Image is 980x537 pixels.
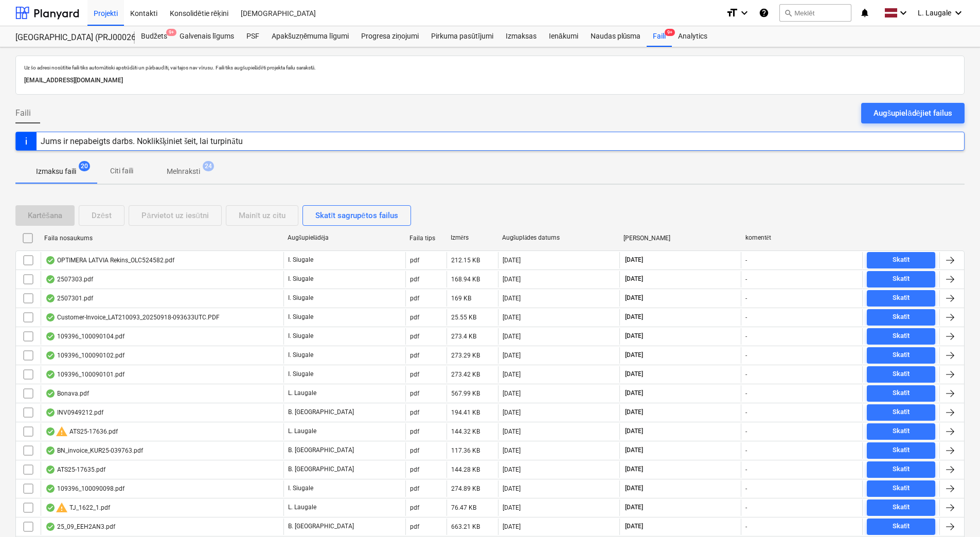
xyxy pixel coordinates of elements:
a: Progresa ziņojumi [355,26,425,47]
div: 2507303.pdf [45,275,93,283]
div: pdf [410,276,419,283]
div: - [745,428,747,435]
div: [DATE] [503,295,521,302]
div: - [745,314,747,321]
span: [DATE] [624,256,644,264]
div: [DATE] [503,504,521,511]
span: [DATE] [624,351,644,360]
div: 567.99 KB [451,390,480,397]
button: Meklēt [779,4,851,22]
iframe: Chat Widget [929,488,980,537]
span: [DATE] [624,522,644,531]
div: Skatīt [893,292,910,304]
div: OCR pabeigts [45,332,56,341]
div: Faila tips [409,235,442,242]
div: [DATE] [503,428,521,435]
div: Skatīt [893,482,910,494]
span: [DATE] [624,370,644,379]
span: warning [56,425,68,438]
div: pdf [410,257,419,264]
a: Budžets9+ [135,26,173,47]
div: Skatīt [893,368,910,380]
div: - [745,409,747,416]
div: pdf [410,314,419,321]
i: notifications [860,7,870,19]
p: I. Siugale [288,313,313,321]
a: Izmaksas [500,26,543,47]
div: 109396_100090098.pdf [45,485,124,493]
button: Skatīt [867,290,935,307]
a: Apakšuzņēmuma līgumi [265,26,355,47]
div: 663.21 KB [451,523,480,530]
div: Skatīt [893,521,910,532]
div: Skatīt [893,425,910,437]
div: Faila nosaukums [44,235,279,242]
div: Skatīt [893,444,910,456]
p: I. Siugale [288,370,313,379]
div: OCR pabeigts [45,313,56,321]
div: OCR pabeigts [45,504,56,512]
button: Skatīt [867,347,935,364]
div: [DATE] [503,390,521,397]
div: - [745,466,747,473]
div: Skatīt [893,502,910,513]
div: Augšupielādējiet failus [874,106,952,120]
div: - [745,371,747,378]
div: [DATE] [503,523,521,530]
div: Customer-Invoice_LAT210093_20250918-093633UTC.PDF [45,313,220,321]
div: BN_invoice_KUR25-039763.pdf [45,446,143,455]
div: pdf [410,485,419,492]
button: Augšupielādējiet failus [861,103,965,123]
div: OCR pabeigts [45,351,56,360]
button: Skatīt [867,480,935,497]
p: Melnraksti [167,166,200,177]
div: Izmērs [451,234,494,242]
div: OCR pabeigts [45,294,56,302]
span: warning [56,502,68,514]
span: [DATE] [624,446,644,455]
div: [GEOGRAPHIC_DATA] (PRJ0002627, K-1 un K-2(2.kārta) 2601960 [15,32,122,43]
div: Naudas plūsma [584,26,647,47]
div: pdf [410,409,419,416]
div: 273.42 KB [451,371,480,378]
div: 194.41 KB [451,409,480,416]
div: [DATE] [503,333,521,340]
div: - [745,485,747,492]
div: Galvenais līgums [173,26,240,47]
span: 9+ [166,29,176,36]
p: L. Laugale [288,389,316,398]
span: [DATE] [624,313,644,321]
span: [DATE] [624,294,644,302]
span: [DATE] [624,484,644,493]
i: keyboard_arrow_down [738,7,751,19]
button: Skatīt [867,442,935,459]
span: [DATE] [624,408,644,417]
div: Skatīt [893,387,910,399]
div: OCR pabeigts [45,408,56,417]
span: 24 [203,161,214,171]
button: Skatīt [867,366,935,383]
div: OCR pabeigts [45,446,56,455]
div: [DATE] [503,447,521,454]
div: pdf [410,447,419,454]
span: [DATE] [624,275,644,283]
div: OPTIMERA LATVIA Rekins_OLC524582.pdf [45,256,174,264]
div: OCR pabeigts [45,485,56,493]
button: Skatīt [867,461,935,478]
div: Bonava.pdf [45,389,89,398]
div: - [745,447,747,454]
a: Pirkuma pasūtījumi [425,26,500,47]
div: 25.55 KB [451,314,476,321]
div: pdf [410,504,419,511]
div: Budžets [135,26,173,47]
i: keyboard_arrow_down [897,7,910,19]
div: Analytics [672,26,714,47]
div: OCR pabeigts [45,389,56,398]
a: PSF [240,26,265,47]
p: B. [GEOGRAPHIC_DATA] [288,408,354,417]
